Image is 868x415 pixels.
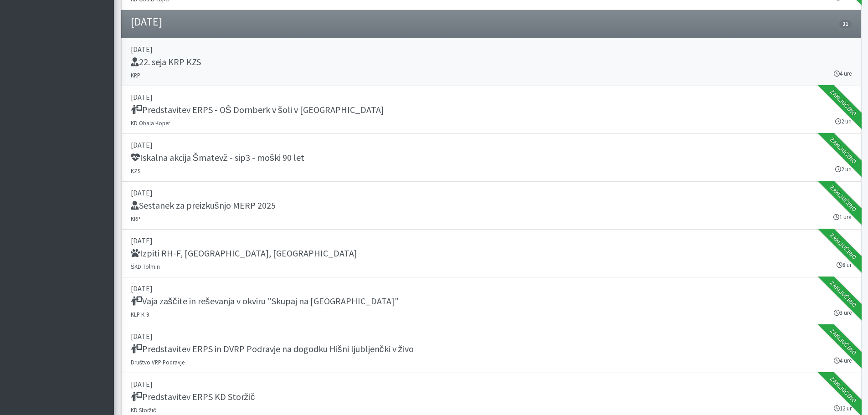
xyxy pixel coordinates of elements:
[131,200,276,211] h5: Sestanek za preizkušnjo MERP 2025
[131,104,384,115] h5: Predstavitev ERPS - OŠ Dornberk v šoli v [GEOGRAPHIC_DATA]
[131,56,201,67] h5: 22. seja KRP KZS
[131,331,852,342] p: [DATE]
[131,263,160,270] small: ŠKD Tolmin
[131,72,140,79] small: KRP
[131,343,414,354] h5: Predstavitev ERPS in DVRP Podravje na dogodku Hišni ljubljenčki v živo
[121,134,861,182] a: [DATE] Iskalna akcija Šmatevž - sip3 - moški 90 let KZS 2 uri Zaključeno
[131,296,399,307] h5: Vaja zaščite in reševanja v okviru "Skupaj na [GEOGRAPHIC_DATA]"
[121,86,861,134] a: [DATE] Predstavitev ERPS - OŠ Dornberk v šoli v [GEOGRAPHIC_DATA] KD Obala Koper 2 uri Zaključeno
[131,283,852,294] p: [DATE]
[131,379,852,389] p: [DATE]
[131,119,170,127] small: KD Obala Koper
[131,391,255,402] h5: Predstavitev ERPS KD Storžič
[121,277,861,325] a: [DATE] Vaja zaščite in reševanja v okviru "Skupaj na [GEOGRAPHIC_DATA]" KLP K-9 3 ure Zaključeno
[131,92,852,102] p: [DATE]
[131,15,162,29] h4: [DATE]
[839,20,851,28] span: 21
[131,235,852,246] p: [DATE]
[131,152,304,163] h5: Iskalna akcija Šmatevž - sip3 - moški 90 let
[121,325,861,373] a: [DATE] Predstavitev ERPS in DVRP Podravje na dogodku Hišni ljubljenčki v živo Društvo VRP Podravj...
[131,248,357,259] h5: Izpiti RH-F, [GEOGRAPHIC_DATA], [GEOGRAPHIC_DATA]
[131,311,149,318] small: KLP K-9
[131,406,156,414] small: KD Storžič
[131,359,185,366] small: Društvo VRP Podravje
[131,167,140,174] small: KZS
[834,69,852,78] small: 4 ure
[121,230,861,277] a: [DATE] Izpiti RH-F, [GEOGRAPHIC_DATA], [GEOGRAPHIC_DATA] ŠKD Tolmin 8 ur Zaključeno
[131,44,852,55] p: [DATE]
[131,187,852,198] p: [DATE]
[131,139,852,150] p: [DATE]
[121,38,861,86] a: [DATE] 22. seja KRP KZS KRP 4 ure
[121,182,861,230] a: [DATE] Sestanek za preizkušnjo MERP 2025 KRP 1 ura Zaključeno
[131,215,140,222] small: KRP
